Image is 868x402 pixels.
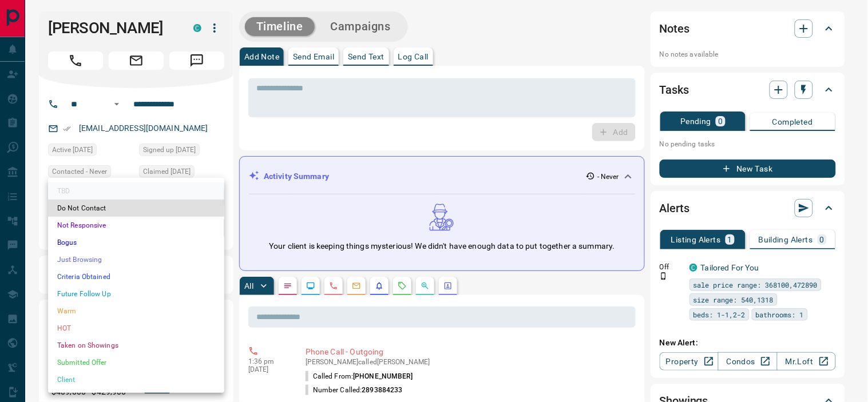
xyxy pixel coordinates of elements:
[48,268,224,285] li: Criteria Obtained
[48,200,224,217] li: Do Not Contact
[48,320,224,337] li: HOT
[48,285,224,303] li: Future Follow Up
[48,217,224,234] li: Not Responsive
[48,303,224,320] li: Warm
[48,371,224,388] li: Client
[48,337,224,354] li: Taken on Showings
[48,251,224,268] li: Just Browsing
[48,234,224,251] li: Bogus
[48,354,224,371] li: Submitted Offer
